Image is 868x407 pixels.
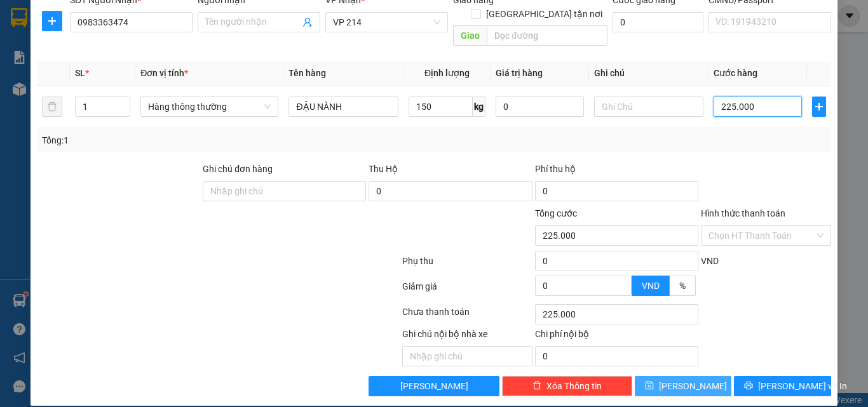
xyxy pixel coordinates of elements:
span: Giá trị hàng [496,68,543,78]
button: delete [42,97,62,117]
span: plus [43,16,62,26]
span: plus [813,102,826,112]
div: Chi phí nội bộ [535,327,698,346]
div: Chưa thanh toán [401,305,534,327]
button: save[PERSON_NAME] [635,376,732,396]
span: kg [473,97,485,117]
button: plus [42,11,62,31]
button: plus [812,97,827,117]
span: Hàng thông thường [148,97,271,116]
span: delete [532,381,541,391]
span: Cước hàng [714,68,757,78]
input: Dọc đường [487,25,607,46]
button: deleteXóa Thông tin [502,376,632,396]
span: save [645,381,654,391]
label: Ghi chú đơn hàng [203,164,273,174]
div: Ghi chú nội bộ nhà xe [402,327,532,346]
span: Giao [453,25,487,46]
span: Đơn vị tính [140,68,188,78]
input: Ghi chú đơn hàng [203,181,366,201]
span: Tổng cước [535,208,577,218]
span: VND [701,256,719,266]
input: VD: Bàn, Ghế [288,97,398,117]
span: [GEOGRAPHIC_DATA] tận nơi [481,7,607,21]
span: [PERSON_NAME] [400,379,468,393]
span: [PERSON_NAME] [659,379,727,393]
span: Xóa Thông tin [546,379,602,393]
span: VND [642,281,660,291]
label: Hình thức thanh toán [701,208,785,218]
input: Cước giao hàng [613,12,703,32]
div: Tổng: 1 [42,133,336,147]
input: Nhập ghi chú [402,346,532,366]
div: Giảm giá [401,279,534,302]
span: Tên hàng [288,68,326,78]
span: Thu Hộ [369,164,398,174]
span: printer [744,381,753,391]
button: [PERSON_NAME] [369,376,499,396]
span: user-add [302,17,313,27]
span: SL [75,68,85,78]
div: Phụ thu [401,254,534,276]
span: VP 214 [333,13,440,32]
input: 0 [496,97,583,117]
span: [PERSON_NAME] và In [758,379,847,393]
th: Ghi chú [589,61,709,86]
button: printer[PERSON_NAME] và In [734,376,831,396]
span: Định lượng [424,68,470,78]
input: Ghi Chú [594,97,704,117]
span: % [679,281,686,291]
div: Phí thu hộ [535,162,698,181]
